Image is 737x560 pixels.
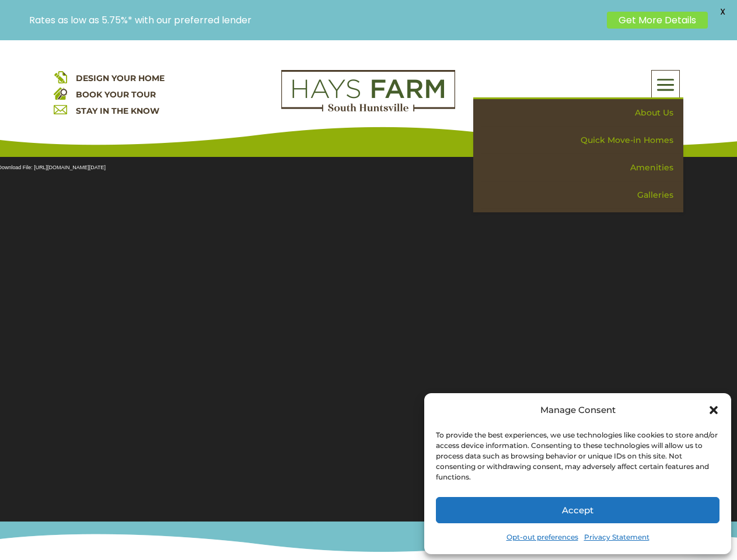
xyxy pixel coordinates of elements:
a: Amenities [481,154,683,181]
a: DESIGN YOUR HOME [76,73,165,83]
a: hays farm homes huntsville development [281,104,455,114]
a: STAY IN THE KNOW [76,106,159,116]
a: BOOK YOUR TOUR [76,89,156,100]
a: Quick Move-in Homes [481,127,683,154]
a: Get More Details [607,12,708,29]
div: To provide the best experiences, we use technologies like cookies to store and/or access device i... [436,430,718,482]
a: Opt-out preferences [507,529,578,545]
a: Galleries [481,181,683,209]
p: Rates as low as 5.75%* with our preferred lender [29,15,601,26]
a: Privacy Statement [584,529,649,545]
img: book your home tour [54,86,67,100]
img: Logo [281,70,455,112]
span: X [714,3,731,20]
img: design your home [54,70,67,83]
div: Close dialog [708,404,719,416]
button: Accept [436,497,719,523]
a: Shops, Restaurants, & Retail [481,209,683,236]
a: About Us [481,99,683,127]
div: Manage Consent [540,402,616,418]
